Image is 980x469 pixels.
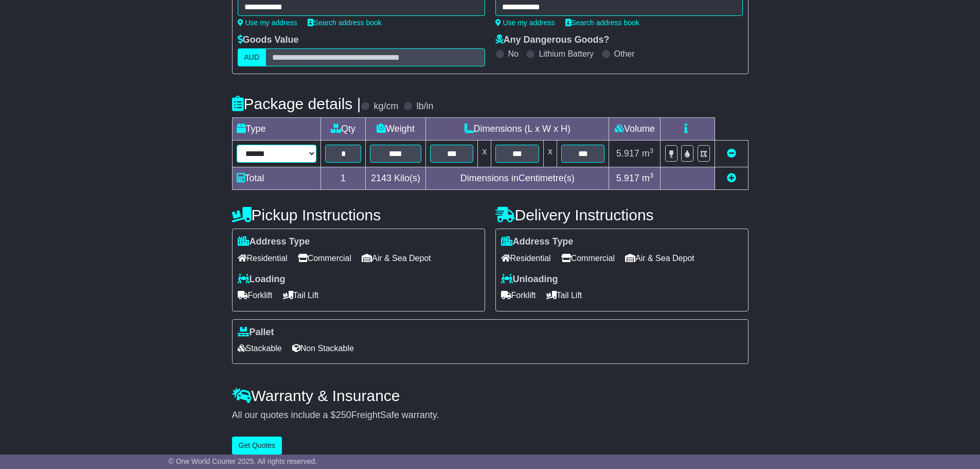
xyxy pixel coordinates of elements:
[501,236,574,248] label: Address Type
[238,340,282,356] span: Stackable
[238,19,297,27] a: Use my address
[642,148,654,159] span: m
[416,101,433,112] label: lb/in
[373,101,398,112] label: kg/cm
[539,49,594,59] label: Lithium Battery
[425,167,609,190] td: Dimensions in Centimetre(s)
[625,250,694,266] span: Air & Sea Depot
[508,49,519,59] label: No
[232,95,361,112] h4: Package details |
[543,141,557,167] td: x
[642,173,654,183] span: m
[298,250,351,266] span: Commercial
[238,274,286,285] label: Loading
[565,19,639,27] a: Search address book
[232,410,749,421] div: All our quotes include a $ FreightSafe warranty.
[232,118,320,141] td: Type
[283,287,319,303] span: Tail Lift
[320,118,365,141] td: Qty
[371,173,391,183] span: 2143
[320,167,365,190] td: 1
[501,287,536,303] span: Forklift
[650,171,654,179] sup: 3
[366,118,426,141] td: Weight
[495,34,610,46] label: Any Dangerous Goods?
[614,49,635,59] label: Other
[362,250,431,266] span: Air & Sea Depot
[169,457,317,465] span: © One World Courier 2025. All rights reserved.
[650,147,654,154] sup: 3
[727,148,736,159] a: Remove this item
[501,274,558,285] label: Unloading
[238,250,288,266] span: Residential
[238,34,299,46] label: Goods Value
[238,48,266,66] label: AUD
[425,118,609,141] td: Dimensions (L x W x H)
[238,287,273,303] span: Forklift
[609,118,661,141] td: Volume
[232,387,749,404] h4: Warranty & Insurance
[232,167,320,190] td: Total
[232,206,485,223] h4: Pickup Instructions
[478,141,491,167] td: x
[495,19,555,27] a: Use my address
[336,410,351,420] span: 250
[727,173,736,183] a: Add new item
[495,206,749,223] h4: Delivery Instructions
[561,250,615,266] span: Commercial
[292,340,354,356] span: Non Stackable
[616,173,639,183] span: 5.917
[546,287,582,303] span: Tail Lift
[366,167,426,190] td: Kilo(s)
[238,236,310,248] label: Address Type
[232,437,282,455] button: Get Quotes
[238,327,274,338] label: Pallet
[616,148,639,159] span: 5.917
[308,19,382,27] a: Search address book
[501,250,551,266] span: Residential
